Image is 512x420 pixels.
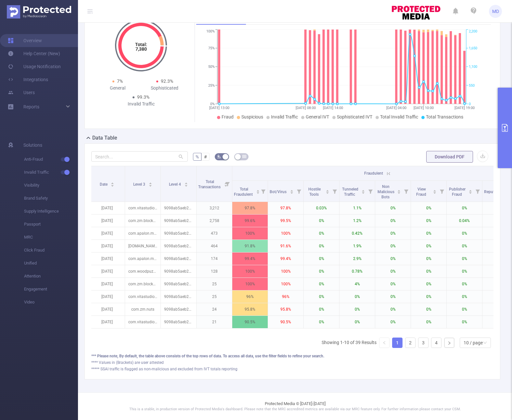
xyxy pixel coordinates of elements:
[24,231,78,244] span: MRC
[24,205,78,218] span: Supply Intelligence
[125,316,160,328] p: com.vitastudio.senior.jigsaw
[24,283,78,296] span: Engagement
[148,181,152,185] div: Sort
[268,227,303,240] p: 100%
[8,47,60,60] a: Help Center (New)
[89,227,125,240] p: [DATE]
[330,181,339,202] i: Filter menu
[270,190,288,194] span: Bot/Virus
[161,265,196,278] p: 9098ab5aeb2447d1995b7fc3249abe67
[290,189,293,191] i: icon: caret-up
[366,181,375,202] i: Filter menu
[8,34,42,47] a: Overview
[210,102,215,106] tspan: 0%
[198,179,222,189] span: Total Transactions
[447,303,482,315] p: 0%
[197,240,232,252] p: 464
[386,106,406,110] tspan: [DATE] 04:00
[418,338,428,348] a: 3
[322,338,377,348] li: Showing 1-10 of 39 Results
[256,191,260,193] i: icon: caret-down
[125,202,160,214] p: com.vitastudio.senior.jigsaw
[397,189,401,191] i: icon: caret-up
[411,290,446,303] p: 0%
[268,240,303,252] p: 91.6%
[141,85,188,92] div: Sophisticated
[375,215,411,227] p: 0%
[339,290,375,303] p: 0%
[268,202,303,214] p: 97.8%
[24,296,78,309] span: Video
[447,253,482,265] p: 0%
[256,189,260,193] div: Sort
[24,166,78,179] span: Invalid Traffic
[447,341,451,345] i: icon: right
[197,227,232,240] p: 473
[304,265,339,278] p: 0%
[161,202,196,214] p: 9098ab5aeb2447d1995b7fc3249abe67
[125,303,160,315] p: com.zm.nuts
[433,191,437,193] i: icon: caret-down
[206,30,215,34] tspan: 100%
[268,316,303,328] p: 90.5%
[337,114,372,119] span: Sophisticated IVT
[483,341,487,345] i: icon: down
[184,181,188,183] i: icon: caret-up
[8,73,48,86] a: Integrations
[232,253,268,265] p: 99.4%
[405,338,416,348] li: 2
[375,240,411,252] p: 0%
[184,184,188,186] i: icon: caret-down
[271,114,298,119] span: Invalid Traffic
[469,83,475,88] tspan: 550
[339,215,375,227] p: 1.2%
[339,316,375,328] p: 0%
[100,182,109,187] span: Date
[197,265,232,278] p: 128
[444,338,454,348] li: Next Page
[89,265,125,278] p: [DATE]
[161,278,196,290] p: 9098ab5aeb2447d1995b7fc3249abe67
[397,189,401,193] div: Sort
[411,253,446,265] p: 0%
[469,191,472,193] i: icon: caret-down
[135,42,147,47] tspan: Total:
[184,181,188,185] div: Sort
[339,202,375,214] p: 1.1%
[323,106,343,110] tspan: [DATE] 14:00
[433,189,437,193] div: Sort
[24,257,78,270] span: Unified
[197,215,232,227] p: 2,758
[256,189,260,191] i: icon: caret-up
[468,189,472,193] div: Sort
[148,184,152,186] i: icon: caret-down
[437,181,446,202] i: Filter menu
[411,303,446,315] p: 0%
[197,253,232,265] p: 174
[161,253,196,265] p: 9098ab5aeb2447d1995b7fc3249abe67
[304,303,339,315] p: 0%
[326,191,329,193] i: icon: caret-down
[197,290,232,303] p: 25
[469,102,471,106] tspan: 0
[469,46,477,50] tspan: 1,650
[197,303,232,315] p: 24
[242,154,246,158] i: icon: table
[447,240,482,252] p: 0%
[411,278,446,290] p: 0%
[375,202,411,214] p: 0%
[426,114,463,119] span: Total Transactions
[91,366,493,372] div: ***** SSAI traffic is flagged as non-malicious and excluded from IVT totals reporting
[89,215,125,227] p: [DATE]
[24,153,78,166] span: Anti-Fraud
[232,202,268,214] p: 97.8%
[268,290,303,303] p: 96%
[161,240,196,252] p: 9098ab5aeb2447d1995b7fc3249abe67
[135,46,147,52] tspan: 7,380
[125,240,160,252] p: [DOMAIN_NAME]
[24,244,78,257] span: Click Fraud
[362,189,365,191] i: icon: caret-up
[290,191,293,193] i: icon: caret-down
[125,278,160,290] p: com.zm.blockaway
[241,114,263,119] span: Suspicious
